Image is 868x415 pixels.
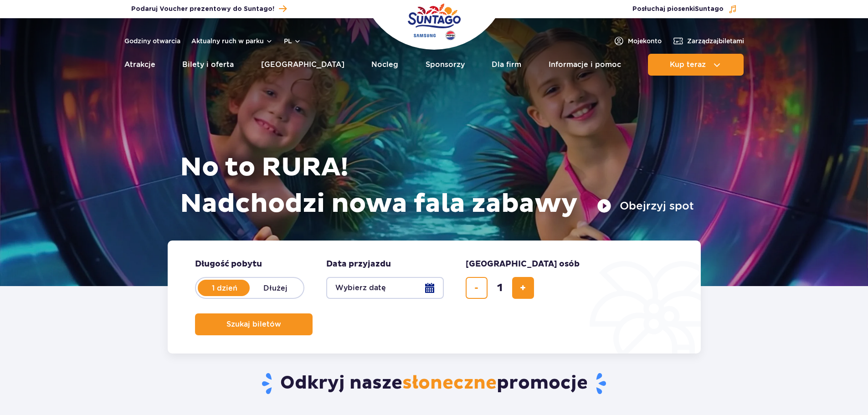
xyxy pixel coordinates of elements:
[402,372,497,395] span: słoneczne
[673,36,744,46] a: Zarządzajbiletami
[613,36,662,46] a: Mojekonto
[226,320,281,328] span: Szukaj biletów
[167,372,701,395] h2: Odkryj nasze promocje
[466,277,488,299] button: usuń bilet
[489,277,511,299] input: liczba biletów
[124,36,180,46] a: Godziny otwarcia
[124,54,155,76] a: Atrakcje
[426,54,465,76] a: Sponsorzy
[632,5,724,14] span: Posłuchaj piosenki
[492,54,521,76] a: Dla firm
[648,54,744,76] button: Kup teraz
[549,54,621,76] a: Informacje i pomoc
[466,259,580,270] span: [GEOGRAPHIC_DATA] osób
[326,259,391,270] span: Data przyjazdu
[597,199,694,213] button: Obejrzyj spot
[284,36,301,46] button: pl
[168,241,701,354] form: Planowanie wizyty w Park of Poland
[182,54,234,76] a: Bilety i oferta
[199,278,251,297] label: 1 dzień
[628,36,662,46] span: Moje konto
[670,61,706,69] span: Kup teraz
[687,36,744,46] span: Zarządzaj biletami
[326,277,444,299] button: Wybierz datę
[131,5,274,14] span: Podaruj Voucher prezentowy do Suntago!
[131,3,287,15] a: Podaruj Voucher prezentowy do Suntago!
[512,277,534,299] button: dodaj bilet
[371,54,398,76] a: Nocleg
[195,259,262,270] span: Długość pobytu
[632,5,737,14] button: Posłuchaj piosenkiSuntago
[195,313,313,335] button: Szukaj biletów
[191,37,273,45] button: Aktualny ruch w parku
[250,278,302,297] label: Dłużej
[695,6,724,12] span: Suntago
[261,54,344,76] a: [GEOGRAPHIC_DATA]
[180,149,694,222] h1: No to RURA! Nadchodzi nowa fala zabawy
